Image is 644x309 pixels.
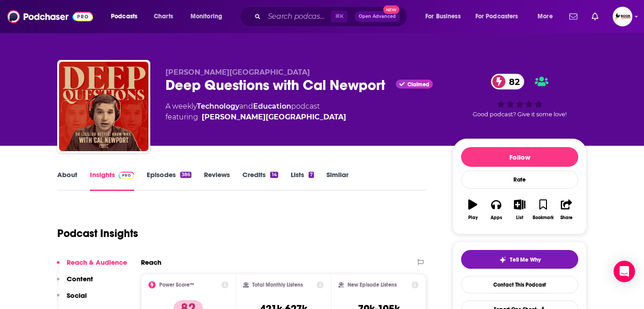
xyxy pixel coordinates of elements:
button: Content [57,275,93,291]
img: Podchaser Pro [119,172,134,179]
h2: Total Monthly Listens [252,282,303,288]
span: featuring [165,112,346,123]
a: Education [253,102,291,110]
button: open menu [470,9,531,24]
div: List [516,215,523,220]
span: Claimed [407,82,429,87]
a: Technology [197,102,239,110]
a: Contact This Podcast [461,276,578,293]
a: Credits14 [242,170,278,191]
img: Podchaser - Follow, Share and Rate Podcasts [7,8,93,25]
span: Good podcast? Give it some love! [473,111,567,118]
span: For Business [425,10,461,23]
div: 82Good podcast? Give it some love! [453,68,587,123]
button: Play [461,194,484,226]
button: open menu [531,9,564,24]
h1: Podcast Insights [57,227,138,240]
a: Show notifications dropdown [588,9,602,24]
h2: Power Score™ [159,282,194,288]
span: Open Advanced [359,14,396,19]
button: open menu [184,9,234,24]
div: Play [468,215,478,220]
span: New [383,5,399,14]
span: Charts [154,10,173,23]
span: 82 [500,74,524,89]
button: open menu [105,9,149,24]
button: tell me why sparkleTell Me Why [461,250,578,269]
h2: Reach [141,258,161,267]
button: Bookmark [531,194,555,226]
a: About [57,170,77,191]
div: 14 [270,172,278,178]
span: ⌘ K [331,11,347,22]
a: Charts [148,9,178,24]
div: 386 [180,172,191,178]
button: Social [57,291,87,308]
span: Logged in as BookLaunchers [613,7,632,26]
button: Open AdvancedNew [355,11,400,22]
p: Social [67,291,87,300]
a: Lists7 [291,170,314,191]
span: [PERSON_NAME][GEOGRAPHIC_DATA] [165,68,310,76]
a: Similar [326,170,348,191]
a: 82 [491,74,524,89]
a: Reviews [204,170,230,191]
a: Episodes386 [147,170,191,191]
a: Cal Newport [202,112,346,123]
span: and [239,102,253,110]
button: Follow [461,147,578,167]
div: Search podcasts, credits, & more... [248,6,416,27]
div: A weekly podcast [165,101,346,123]
img: User Profile [613,7,632,26]
span: Monitoring [191,10,222,23]
span: Tell Me Why [510,256,541,263]
a: InsightsPodchaser Pro [90,170,134,191]
div: 7 [309,172,314,178]
div: Apps [491,215,502,220]
button: Reach & Audience [57,258,127,275]
button: Apps [484,194,508,226]
div: Share [560,215,572,220]
span: Podcasts [111,10,137,23]
p: Content [67,275,93,283]
span: More [538,10,553,23]
span: For Podcasters [475,10,518,23]
button: open menu [419,9,472,24]
div: Bookmark [533,215,554,220]
img: tell me why sparkle [499,256,506,263]
input: Search podcasts, credits, & more... [264,9,331,24]
a: Show notifications dropdown [566,9,581,24]
button: Share [555,194,578,226]
h2: New Episode Listens [347,282,397,288]
button: Show profile menu [613,7,632,26]
div: Rate [461,170,578,189]
button: List [508,194,531,226]
img: Deep Questions with Cal Newport [59,62,148,151]
div: Open Intercom Messenger [614,261,635,282]
p: Reach & Audience [67,258,127,267]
